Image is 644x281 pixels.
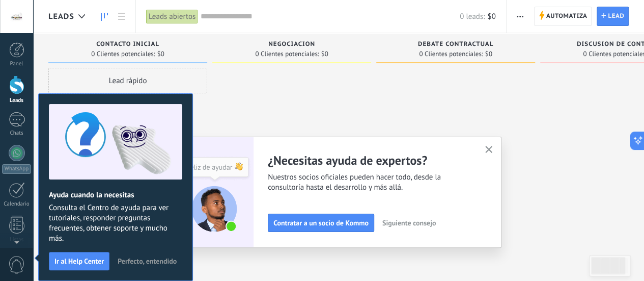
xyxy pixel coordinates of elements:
span: Lead [608,7,624,25]
div: Chats [2,130,32,137]
span: Consulta el Centro de ayuda para ver tutoriales, responder preguntas frecuentes, obtener soporte ... [49,203,182,244]
div: Calendario [2,201,32,208]
span: Leads [48,12,74,21]
span: Nuestros socios oficiales pueden hacer todo, desde la consultoría hasta el desarrollo y más allá. [268,172,472,193]
div: Debate contractual [381,41,530,49]
span: Contacto inicial [96,41,159,48]
h2: ¿Necesitas ayuda de expertos? [268,152,472,168]
span: Negociación [268,41,315,48]
span: 0 Clientes potenciales: [419,51,483,57]
a: Lead [597,7,629,26]
button: Contratar a un socio de Kommo [268,214,374,232]
span: $0 [157,51,164,57]
div: Panel [2,61,32,67]
a: Lista [113,7,130,27]
div: Leads [2,97,32,104]
div: Negociación [217,41,366,49]
button: Más [513,7,527,26]
button: Siguiente consejo [378,215,440,231]
span: Debate contractual [418,41,493,48]
span: $0 [487,12,495,21]
div: Contacto inicial [53,41,202,49]
div: Lead rápido [48,68,207,93]
a: Leads [96,7,113,27]
span: Automatiza [546,7,587,25]
span: 0 Clientes potenciales: [91,51,155,57]
div: Leads abiertos [146,9,198,24]
span: 0 leads: [460,12,485,21]
div: WhatsApp [2,164,31,174]
span: $0 [485,51,492,57]
span: $0 [321,51,328,57]
span: Ir al Help Center [54,258,104,265]
h2: Ayuda cuando la necesitas [49,190,182,200]
span: 0 Clientes potenciales: [255,51,319,57]
button: Ir al Help Center [49,252,109,270]
span: Perfecto, entendido [118,258,177,265]
span: Siguiente consejo [382,219,436,226]
a: Automatiza [534,7,592,26]
button: Perfecto, entendido [113,253,181,269]
span: Contratar a un socio de Kommo [273,219,369,226]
